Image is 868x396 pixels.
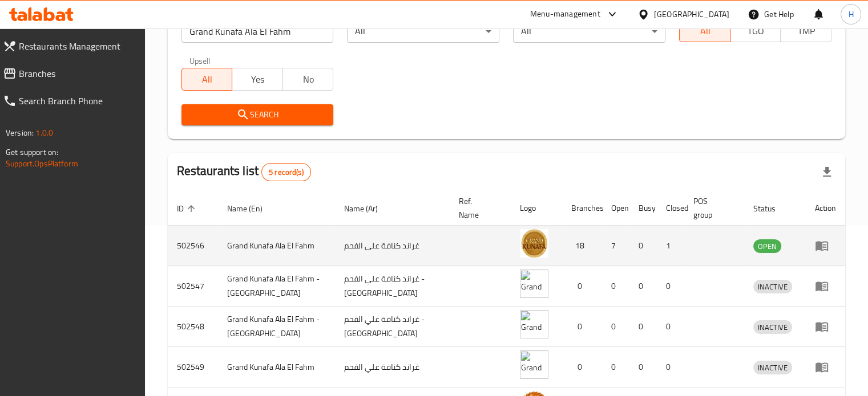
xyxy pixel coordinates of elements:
td: غراند كنافة علي الفحم [335,347,450,387]
th: Logo [511,191,562,226]
span: INACTIVE [753,361,792,374]
td: 0 [602,266,629,307]
button: TGO [730,19,781,42]
span: 5 record(s) [262,167,310,178]
span: Status [753,202,790,215]
td: 0 [602,307,629,347]
td: 0 [629,307,657,347]
img: Grand Kunafa Ala El Fahm [520,229,548,258]
span: POS group [693,194,730,222]
div: Menu [815,320,836,333]
td: غراند كنافة علي الفحم - [GEOGRAPHIC_DATA] [335,266,450,307]
span: Restaurants Management [19,39,136,53]
span: Name (Ar) [344,202,393,215]
td: 0 [657,307,684,347]
td: Grand Kunafa Ala El Fahm [218,226,336,266]
img: Grand Kunafa Ala El Fahm [520,350,548,379]
td: 1 [657,226,684,266]
span: INACTIVE [753,321,792,334]
span: Ref. Name [459,194,497,222]
button: TMP [780,19,831,42]
span: Get support on: [6,145,58,160]
td: غراند كنافة على الفحم [335,226,450,266]
th: Action [806,191,845,226]
div: Menu [815,360,836,374]
th: Branches [562,191,602,226]
td: 0 [602,347,629,387]
div: [GEOGRAPHIC_DATA] [654,8,729,21]
td: 502547 [168,266,218,307]
td: 0 [562,307,602,347]
span: Search [191,108,325,122]
td: 0 [629,226,657,266]
td: 0 [657,266,684,307]
div: Menu [815,239,836,252]
td: 7 [602,226,629,266]
td: Grand Kunafa Ala El Fahm [218,347,336,387]
span: All [187,71,228,88]
span: INACTIVE [753,280,792,293]
td: 502549 [168,347,218,387]
button: Yes [232,68,283,91]
th: Busy [629,191,657,226]
button: All [181,68,233,91]
input: Search for restaurant name or ID.. [181,20,334,43]
span: Version: [6,125,34,140]
td: 0 [657,347,684,387]
div: Menu-management [530,7,600,21]
td: 502548 [168,307,218,347]
span: ID [177,202,199,215]
span: TMP [785,23,827,39]
div: INACTIVE [753,361,792,374]
button: All [679,19,730,42]
img: Grand Kunafa Ala El Fahm - cairo [520,310,548,338]
span: TGO [735,23,777,39]
td: 0 [562,266,602,307]
div: OPEN [753,239,781,253]
div: INACTIVE [753,280,792,293]
div: INACTIVE [753,320,792,334]
span: Yes [237,71,278,88]
div: Menu [815,279,836,293]
div: Export file [813,158,841,186]
span: H [848,8,853,21]
span: Name (En) [227,202,277,215]
div: All [347,20,499,43]
button: Search [181,104,334,125]
label: Upsell [189,56,211,64]
a: Support.OpsPlatform [6,156,78,171]
span: Branches [19,67,136,80]
td: غراند كنافة علي الفحم - [GEOGRAPHIC_DATA] [335,307,450,347]
td: 0 [562,347,602,387]
td: 0 [629,347,657,387]
h2: Restaurants list [177,162,311,181]
span: Search Branch Phone [19,94,136,108]
button: No [282,68,334,91]
th: Open [602,191,629,226]
div: Total records count [261,163,311,181]
td: Grand Kunafa Ala El Fahm - [GEOGRAPHIC_DATA] [218,266,336,307]
img: Grand Kunafa Ala El Fahm - cairo [520,270,548,298]
span: No [288,71,329,88]
span: All [684,23,726,39]
td: Grand Kunafa Ala El Fahm - [GEOGRAPHIC_DATA] [218,307,336,347]
div: All [513,20,665,43]
td: 502546 [168,226,218,266]
span: OPEN [753,240,781,253]
td: 0 [629,266,657,307]
span: 1.0.0 [35,125,53,140]
td: 18 [562,226,602,266]
th: Closed [657,191,684,226]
